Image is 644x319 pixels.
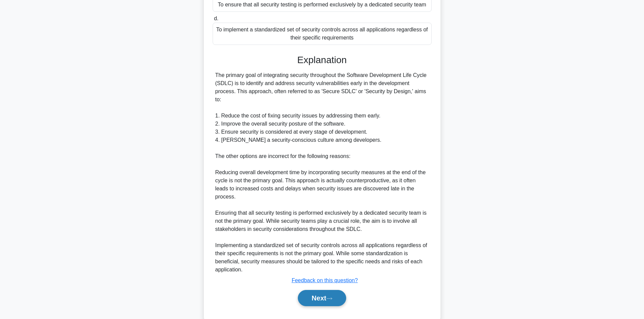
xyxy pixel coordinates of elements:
[215,71,429,274] div: The primary goal of integrating security throughout the Software Development Life Cycle (SDLC) is...
[292,277,358,283] a: Feedback on this question?
[217,54,428,66] h3: Explanation
[214,16,218,21] span: d.
[213,23,432,45] div: To implement a standardized set of security controls across all applications regardless of their ...
[298,290,346,306] button: Next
